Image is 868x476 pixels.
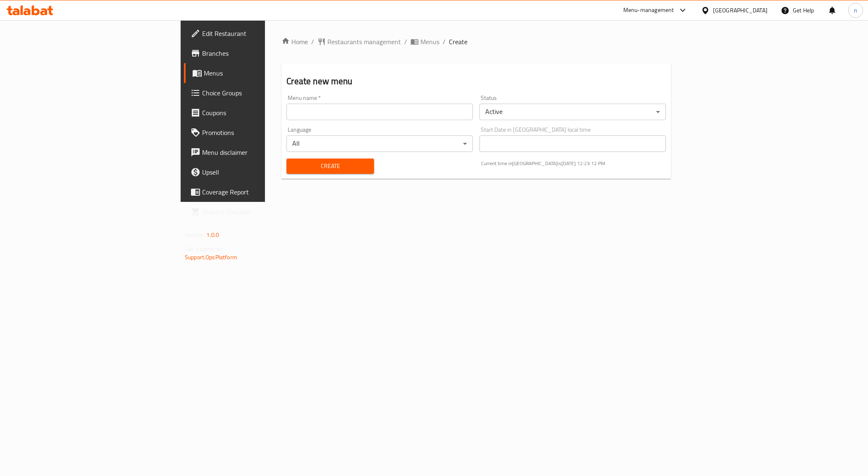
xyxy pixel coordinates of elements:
[202,28,319,38] span: Edit Restaurant
[185,252,237,263] a: Support.OpsPlatform
[184,83,326,103] a: Choice Groups
[202,147,319,157] span: Menu disclaimer
[185,230,205,240] span: Version:
[286,75,666,88] h2: Create new menu
[713,6,768,15] div: [GEOGRAPHIC_DATA]
[184,24,326,43] a: Edit Restaurant
[206,230,219,240] span: 1.0.0
[317,37,401,47] a: Restaurants management
[184,142,326,162] a: Menu disclaimer
[281,37,671,47] nav: breadcrumb
[184,103,326,123] a: Coupons
[202,207,319,217] span: Grocery Checklist
[184,202,326,222] a: Grocery Checklist
[204,68,319,78] span: Menus
[184,182,326,202] a: Coverage Report
[185,244,223,254] span: Get support on:
[293,161,367,171] span: Create
[623,5,674,15] div: Menu-management
[202,88,319,98] span: Choice Groups
[202,48,319,58] span: Branches
[184,123,326,142] a: Promotions
[443,37,446,47] li: /
[481,160,666,167] p: Current time in [GEOGRAPHIC_DATA] is [DATE] 12:23:12 PM
[184,162,326,182] a: Upsell
[327,37,401,47] span: Restaurants management
[420,37,439,47] span: Menus
[202,128,319,137] span: Promotions
[202,187,319,197] span: Coverage Report
[202,167,319,177] span: Upsell
[286,135,473,152] div: All
[854,6,857,15] span: n
[184,63,326,83] a: Menus
[410,37,439,47] a: Menus
[286,159,374,174] button: Create
[404,37,407,47] li: /
[184,43,326,63] a: Branches
[449,37,467,47] span: Create
[202,108,319,118] span: Coupons
[286,104,473,120] input: Please enter Menu name
[479,104,666,120] div: Active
